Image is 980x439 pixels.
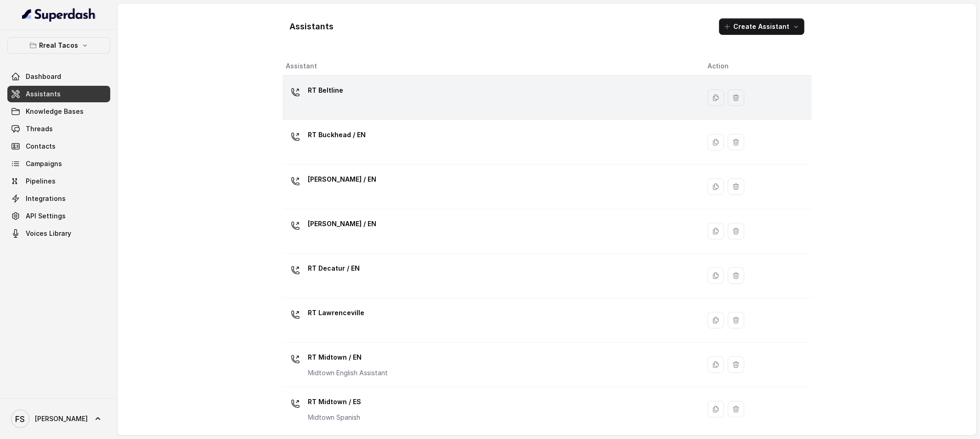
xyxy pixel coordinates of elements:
[7,190,110,207] a: Integrations
[26,107,84,116] span: Knowledge Bases
[308,350,388,365] p: RT Midtown / EN
[7,156,110,172] a: Campaigns
[7,208,110,224] a: API Settings
[26,177,56,186] span: Pipelines
[35,414,88,423] span: [PERSON_NAME]
[308,368,388,378] p: Midtown English Assistant
[26,124,53,133] span: Threads
[700,57,811,76] th: Action
[7,68,110,85] a: Dashboard
[308,306,365,320] p: RT Lawrenceville
[26,72,61,81] span: Dashboard
[7,225,110,242] a: Voices Library
[283,57,701,76] th: Assistant
[308,395,362,409] p: RT Midtown / ES
[7,406,110,432] a: [PERSON_NAME]
[7,138,110,155] a: Contacts
[308,217,377,231] p: [PERSON_NAME] / EN
[308,172,377,187] p: [PERSON_NAME] / EN
[26,159,62,168] span: Campaigns
[16,414,25,424] text: FS
[26,89,61,99] span: Assistants
[7,121,110,137] a: Threads
[7,103,110,120] a: Knowledge Bases
[7,86,110,102] a: Assistants
[308,261,360,276] p: RT Decatur / EN
[308,83,344,98] p: RT Beltline
[40,40,79,51] p: Rreal Tacos
[290,19,334,34] h1: Assistants
[7,37,110,54] button: Rreal Tacos
[26,211,66,221] span: API Settings
[308,128,366,142] p: RT Buckhead / EN
[26,229,71,238] span: Voices Library
[22,7,96,22] img: light.svg
[26,194,66,203] span: Integrations
[719,18,804,35] button: Create Assistant
[26,142,56,151] span: Contacts
[308,413,362,422] p: Midtown Spanish
[7,173,110,189] a: Pipelines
